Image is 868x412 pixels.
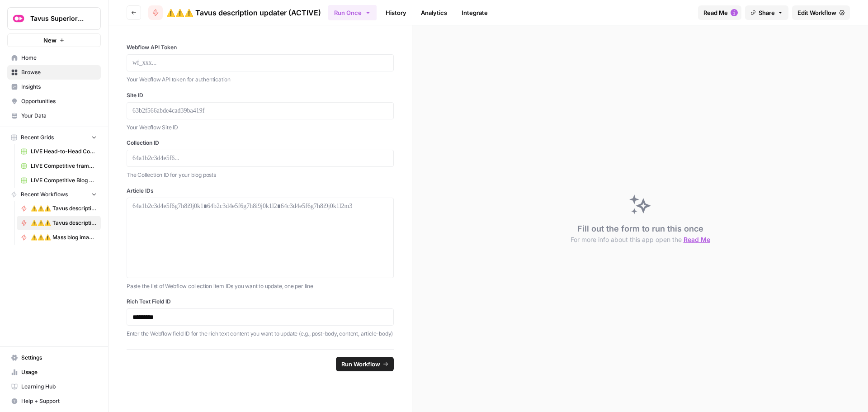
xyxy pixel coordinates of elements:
span: ⚠️⚠️⚠️ Tavus description updater (ACTIVE) [31,219,97,227]
a: Insights [7,80,101,94]
a: LIVE Competitive framed blog writer v7 Grid [17,159,101,173]
a: Usage [7,365,101,379]
div: Fill out the form to run this once [571,223,710,244]
span: Learning Hub [21,383,97,391]
span: Usage [21,368,97,376]
span: Recent Grids [21,133,54,142]
a: ⚠️⚠️⚠️ Tavus description updater (ACTIVE) [17,216,101,230]
span: LIVE Competitive framed blog writer v7 Grid [31,162,97,170]
a: Browse [7,65,101,80]
button: Run Workflow [336,357,394,371]
label: Webflow API Token [127,43,394,52]
span: Share [759,8,775,17]
p: Paste the list of Webflow collection item IDs you want to update, one per line [127,282,394,291]
span: Settings [21,354,97,362]
p: Enter the Webflow field ID for the rich text content you want to update (e.g., post-body, content... [127,329,394,338]
a: LIVE Competitive Blog Writer Grid [17,173,101,188]
a: Opportunities [7,94,101,109]
label: Rich Text Field ID [127,298,394,306]
button: For more info about this app open the Read Me [571,235,710,244]
button: Help + Support [7,394,101,408]
a: Learning Hub [7,379,101,394]
span: Edit Workflow [797,8,836,17]
a: History [380,5,412,20]
button: Share [745,5,788,20]
button: New [7,33,101,47]
span: ⚠️⚠️⚠️ Tavus description updater (ACTIVE) [166,7,321,18]
span: Tavus Superiority [30,14,85,23]
a: Home [7,51,101,65]
span: Run Workflow [341,360,380,369]
a: Your Data [7,109,101,123]
a: Analytics [415,5,453,20]
span: LIVE Competitive Blog Writer Grid [31,176,97,185]
span: Browse [21,68,97,76]
button: Workspace: Tavus Superiority [7,7,101,30]
span: Read Me [703,8,728,17]
span: Insights [21,83,97,91]
label: Site ID [127,91,394,99]
span: ⚠️⚠️⚠️ Mass blog image updater [31,233,97,242]
label: Collection ID [127,139,394,147]
a: Edit Workflow [792,5,850,20]
p: The Collection ID for your blog posts [127,170,394,180]
span: Opportunities [21,97,97,105]
button: Recent Grids [7,131,101,144]
p: Your Webflow Site ID [127,123,394,132]
span: LIVE Head-to-Head Comparison Writer Grid [31,147,97,156]
a: ⚠️⚠️⚠️ Tavus description updater (ACTIVE) [148,5,321,20]
span: Read Me [684,236,710,243]
span: ⚠️⚠️⚠️ Tavus description updater WIP [31,204,97,213]
label: Article IDs [127,187,394,195]
span: Home [21,54,97,62]
a: Settings [7,350,101,365]
span: Your Data [21,112,97,120]
span: New [43,36,57,45]
a: Integrate [456,5,493,20]
a: LIVE Head-to-Head Comparison Writer Grid [17,144,101,159]
p: Your Webflow API token for authentication [127,75,394,84]
img: Tavus Superiority Logo [10,10,27,27]
a: ⚠️⚠️⚠️ Mass blog image updater [17,230,101,245]
a: ⚠️⚠️⚠️ Tavus description updater WIP [17,201,101,216]
button: Run Once [328,5,377,20]
span: Recent Workflows [21,190,68,199]
button: Read Me [698,5,741,20]
span: Help + Support [21,397,97,405]
button: Recent Workflows [7,188,101,201]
